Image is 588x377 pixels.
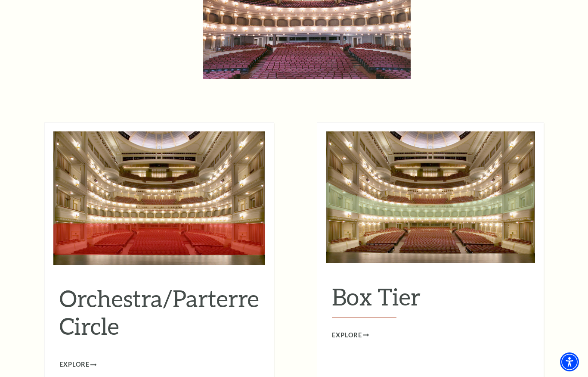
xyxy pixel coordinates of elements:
[332,330,362,341] span: Explore
[59,284,259,348] h2: Orchestra/Parterre Circle
[59,359,90,370] span: Explore
[560,352,579,371] div: Accessibility Menu
[59,359,96,370] a: Explore
[332,330,369,341] a: Explore
[53,131,265,265] img: Orchestra/Parterre Circle
[326,131,535,263] img: Box Tier
[332,283,529,318] h2: Box Tier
